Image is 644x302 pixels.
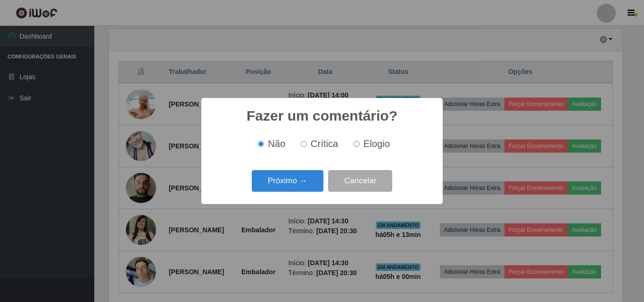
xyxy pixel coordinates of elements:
input: Elogio [354,141,360,147]
button: Cancelar [328,170,392,192]
h2: Fazer um comentário? [247,107,397,124]
span: Elogio [363,139,390,149]
span: Crítica [311,139,339,149]
input: Não [258,141,264,147]
button: Próximo → [252,170,323,192]
span: Não [268,139,285,149]
input: Crítica [301,141,307,147]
